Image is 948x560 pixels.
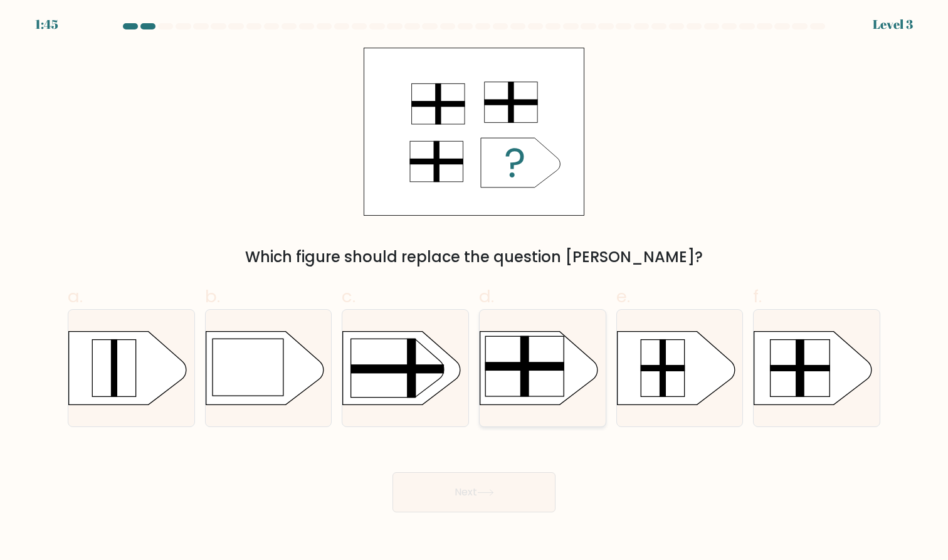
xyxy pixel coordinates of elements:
div: 1:45 [35,15,58,34]
div: Level 3 [873,15,913,34]
span: f. [753,284,762,309]
span: a. [68,284,83,309]
span: e. [616,284,630,309]
span: c. [342,284,355,309]
button: Next [392,472,556,512]
div: Which figure should replace the question [PERSON_NAME]? [75,246,873,268]
span: b. [205,284,220,309]
span: d. [479,284,494,309]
